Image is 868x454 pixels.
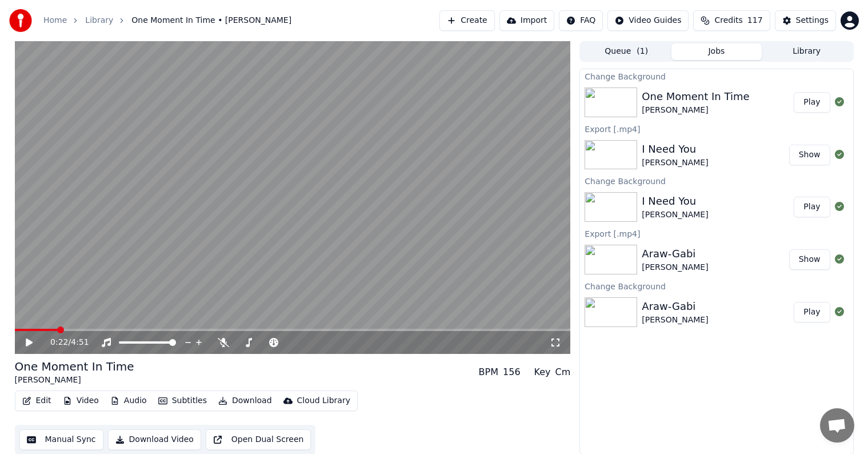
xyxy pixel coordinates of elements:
button: Play [794,197,830,217]
div: Export [.mp4] [580,122,853,136]
div: Key [534,365,551,379]
button: Library [762,43,852,60]
div: One Moment In Time [642,89,749,105]
button: Play [794,302,830,322]
div: Cm [555,365,571,379]
button: Play [794,92,830,113]
button: Create [439,10,495,31]
div: Araw-Gabi [642,298,708,314]
button: Audio [106,393,151,409]
div: Change Background [580,69,853,83]
button: Download Video [108,429,201,450]
div: Cloud Library [297,395,350,407]
button: Edit [18,393,56,409]
div: [PERSON_NAME] [642,262,708,273]
div: [PERSON_NAME] [642,314,708,326]
button: Subtitles [154,393,211,409]
div: One Moment In Time [15,359,134,375]
div: [PERSON_NAME] [15,375,134,386]
div: Araw-Gabi [642,246,708,262]
button: Open Dual Screen [206,429,311,450]
button: Manual Sync [19,429,103,450]
div: Settings [796,15,829,26]
button: Queue [581,43,671,60]
span: 4:51 [71,337,89,348]
a: Home [43,15,67,26]
span: 0:22 [50,337,68,348]
button: Show [789,145,830,165]
div: [PERSON_NAME] [642,209,708,221]
div: / [50,337,78,348]
button: Credits117 [693,10,770,31]
a: Library [85,15,113,26]
button: Show [789,249,830,270]
button: Settings [775,10,836,31]
button: Download [214,393,277,409]
div: 156 [503,365,521,379]
div: I Need You [642,193,708,209]
button: Import [499,10,554,31]
button: Video [58,393,103,409]
nav: breadcrumb [43,15,291,26]
span: 117 [747,15,763,26]
div: BPM [479,365,498,379]
div: Export [.mp4] [580,226,853,240]
button: FAQ [559,10,603,31]
div: Change Background [580,279,853,293]
button: Video Guides [607,10,689,31]
span: One Moment In Time • [PERSON_NAME] [131,15,291,26]
img: youka [9,9,32,32]
button: Jobs [671,43,762,60]
a: Open chat [820,408,854,443]
span: ( 1 ) [637,46,648,57]
span: Credits [714,15,742,26]
div: [PERSON_NAME] [642,157,708,169]
div: [PERSON_NAME] [642,105,749,116]
div: Change Background [580,174,853,188]
div: I Need You [642,141,708,157]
